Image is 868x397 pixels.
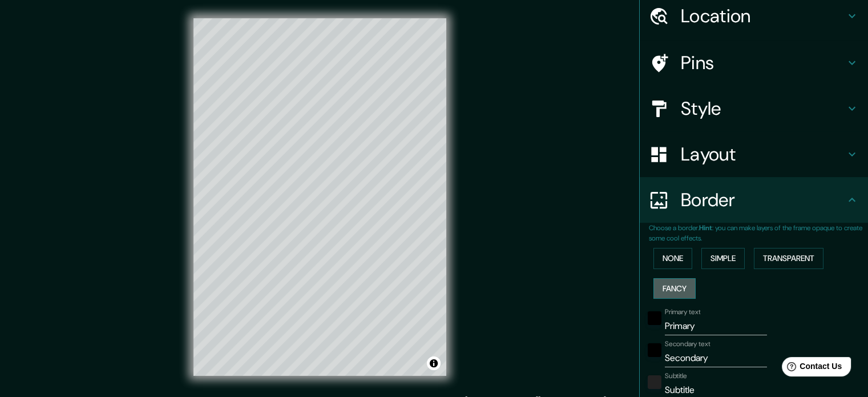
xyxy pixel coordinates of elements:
[665,371,687,381] label: Subtitle
[640,177,868,223] div: Border
[665,339,710,349] label: Secondary text
[648,375,661,389] button: color-222222
[648,311,661,325] button: black
[681,143,845,166] h4: Layout
[699,223,712,232] b: Hint
[640,86,868,131] div: Style
[665,307,700,317] label: Primary text
[640,131,868,177] div: Layout
[427,356,441,370] button: Toggle attribution
[681,5,845,27] h4: Location
[681,97,845,120] h4: Style
[681,189,845,211] h4: Border
[648,343,661,357] button: black
[754,248,823,269] button: Transparent
[653,278,696,299] button: Fancy
[681,51,845,74] h4: Pins
[653,248,692,269] button: None
[766,352,855,384] iframe: Help widget launcher
[701,248,745,269] button: Simple
[640,40,868,86] div: Pins
[649,223,868,243] p: Choose a border. : you can make layers of the frame opaque to create some cool effects.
